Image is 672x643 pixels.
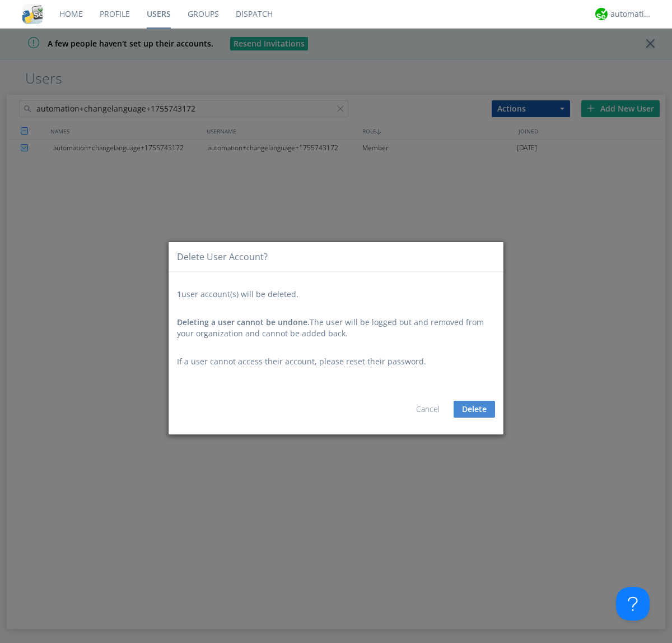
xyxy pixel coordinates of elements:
[177,317,310,327] span: Deleting a user cannot be undone.
[177,289,298,299] span: user account(s) will be deleted.
[454,401,495,418] button: Delete
[177,356,426,367] span: If a user cannot access their account, please reset their password.
[177,289,181,299] span: 1
[177,317,495,339] div: The user will be logged out and removed from your organization and cannot be added back.
[610,8,652,20] div: automation+atlas
[416,404,440,414] a: Cancel
[22,4,43,24] img: cddb5a64eb264b2086981ab96f4c1ba7
[177,251,268,263] div: Delete User Account?
[595,8,608,20] img: d2d01cd9b4174d08988066c6d424eccd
